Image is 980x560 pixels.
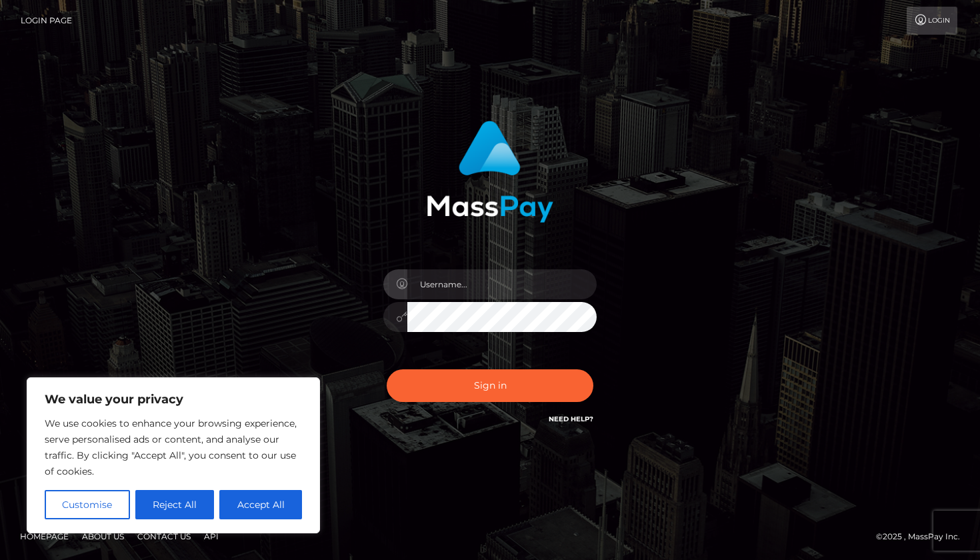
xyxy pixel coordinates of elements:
[132,526,196,547] a: Contact Us
[45,490,130,519] button: Customise
[199,526,224,547] a: API
[21,7,72,35] a: Login Page
[135,490,215,519] button: Reject All
[219,490,302,519] button: Accept All
[77,526,129,547] a: About Us
[549,415,593,423] a: Need Help?
[407,269,597,299] input: Username...
[907,7,957,35] a: Login
[15,526,74,547] a: Homepage
[387,369,593,402] button: Sign in
[27,377,320,533] div: We value your privacy
[427,121,553,223] img: MassPay Login
[45,415,302,479] p: We use cookies to enhance your browsing experience, serve personalised ads or content, and analys...
[45,391,302,407] p: We value your privacy
[876,529,970,544] div: © 2025 , MassPay Inc.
